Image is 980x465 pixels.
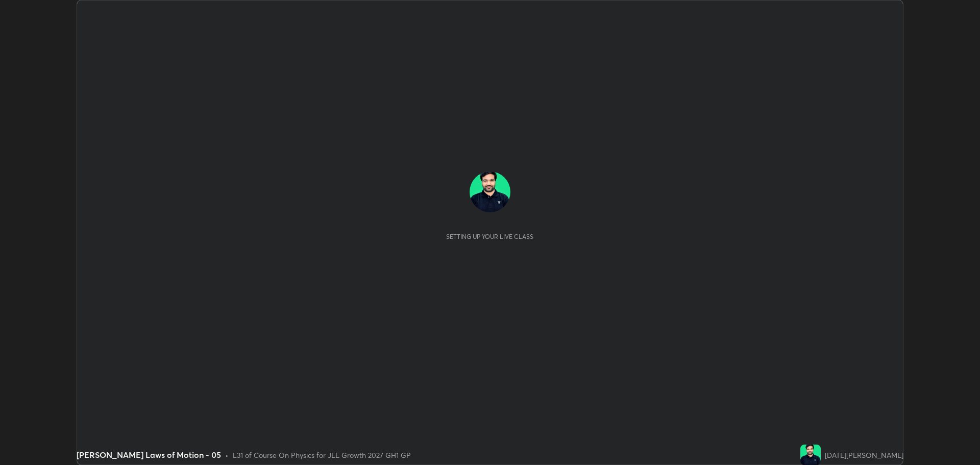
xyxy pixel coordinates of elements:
img: 332c5dbf4175476c80717257161a937d.jpg [470,172,510,212]
div: • [225,450,229,460]
div: [PERSON_NAME] Laws of Motion - 05 [77,449,221,461]
div: L31 of Course On Physics for JEE Growth 2027 GH1 GP [233,450,411,460]
div: Setting up your live class [446,233,533,240]
img: 332c5dbf4175476c80717257161a937d.jpg [800,445,821,465]
div: [DATE][PERSON_NAME] [825,450,903,460]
